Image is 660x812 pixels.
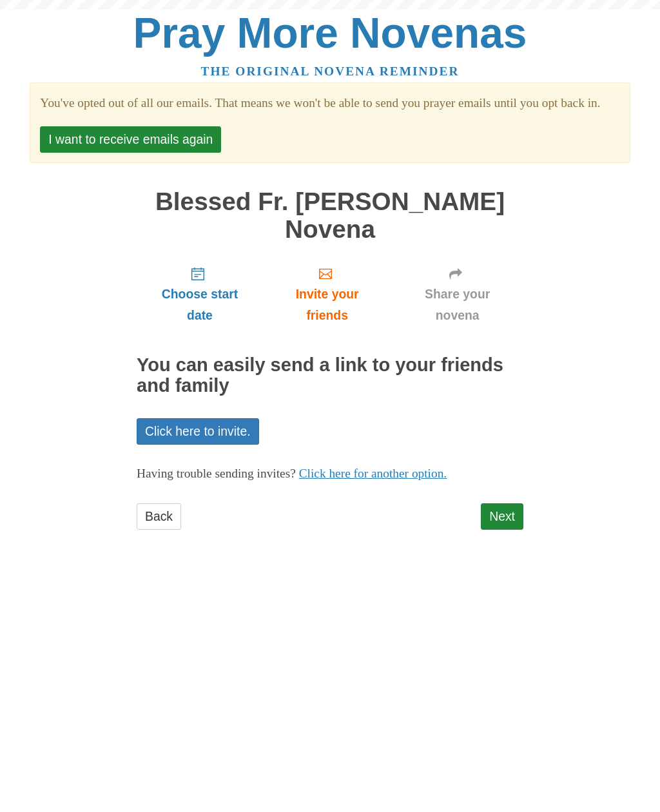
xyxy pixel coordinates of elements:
a: Invite your friends [263,256,391,333]
a: The original novena reminder [201,64,460,78]
a: Click here for another option. [299,467,447,480]
a: Pray More Novenas [133,9,527,57]
span: Choose start date [150,284,250,326]
h1: Blessed Fr. [PERSON_NAME] Novena [137,188,523,243]
span: Share your novena [404,284,510,326]
section: You've opted out of all our emails. That means we won't be able to send you prayer emails until y... [40,93,619,114]
h2: You can easily send a link to your friends and family [137,355,523,396]
a: Next [481,503,523,530]
a: Choose start date [137,256,263,333]
span: Having trouble sending invites? [137,467,296,480]
a: Back [137,503,181,530]
button: I want to receive emails again [40,126,221,153]
span: Invite your friends [276,284,378,326]
a: Share your novena [391,256,523,333]
a: Click here to invite. [137,418,259,445]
